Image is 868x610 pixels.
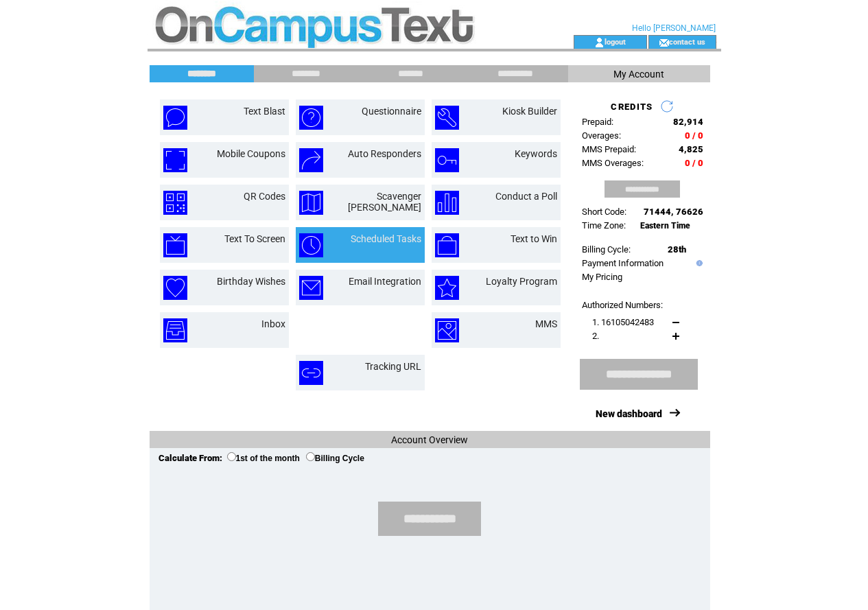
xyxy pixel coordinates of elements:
[244,191,285,202] a: QR Codes
[163,148,187,172] img: mobile-coupons.png
[592,331,599,341] span: 2.
[582,300,663,310] span: Authorized Numbers:
[299,148,323,172] img: auto-responders.png
[435,233,459,257] img: text-to-win.png
[227,452,236,461] input: 1st of the month
[685,158,703,168] span: 0 / 0
[582,117,613,127] span: Prepaid:
[362,106,421,117] a: Questionnaire
[582,258,664,268] a: Payment Information
[163,233,187,257] img: text-to-screen.png
[163,318,187,342] img: inbox.png
[596,408,662,419] a: New dashboard
[299,361,323,385] img: tracking-url.png
[685,130,703,141] span: 0 / 0
[582,244,631,255] span: Billing Cycle:
[495,191,557,202] a: Conduct a Poll
[435,191,459,215] img: conduct-a-poll.png
[535,318,557,329] a: MMS
[693,260,703,266] img: help.gif
[391,434,468,445] span: Account Overview
[605,37,626,46] a: logout
[486,276,557,287] a: Loyalty Program
[244,106,285,117] a: Text Blast
[582,144,636,154] span: MMS Prepaid:
[582,130,621,141] span: Overages:
[299,276,323,300] img: email-integration.png
[348,148,421,159] a: Auto Responders
[159,453,222,463] span: Calculate From:
[261,318,285,329] a: Inbox
[217,148,285,159] a: Mobile Coupons
[594,37,605,48] img: account_icon.gif
[163,276,187,300] img: birthday-wishes.png
[673,117,703,127] span: 82,914
[163,191,187,215] img: qr-codes.png
[435,106,459,130] img: kiosk-builder.png
[349,276,421,287] a: Email Integration
[435,276,459,300] img: loyalty-program.png
[669,37,705,46] a: contact us
[306,454,364,463] label: Billing Cycle
[224,233,285,244] a: Text To Screen
[668,244,686,255] span: 28th
[299,106,323,130] img: questionnaire.png
[306,452,315,461] input: Billing Cycle
[515,148,557,159] a: Keywords
[582,272,622,282] a: My Pricing
[679,144,703,154] span: 4,825
[227,454,300,463] label: 1st of the month
[582,207,626,217] span: Short Code:
[592,317,654,327] span: 1. 16105042483
[582,220,626,231] span: Time Zone:
[351,233,421,244] a: Scheduled Tasks
[611,102,653,112] span: CREDITS
[365,361,421,372] a: Tracking URL
[348,191,421,213] a: Scavenger [PERSON_NAME]
[299,191,323,215] img: scavenger-hunt.png
[163,106,187,130] img: text-blast.png
[632,23,716,33] span: Hello [PERSON_NAME]
[511,233,557,244] a: Text to Win
[613,69,664,80] span: My Account
[640,221,690,231] span: Eastern Time
[644,207,703,217] span: 71444, 76626
[299,233,323,257] img: scheduled-tasks.png
[659,37,669,48] img: contact_us_icon.gif
[582,158,644,168] span: MMS Overages:
[435,318,459,342] img: mms.png
[502,106,557,117] a: Kiosk Builder
[217,276,285,287] a: Birthday Wishes
[435,148,459,172] img: keywords.png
